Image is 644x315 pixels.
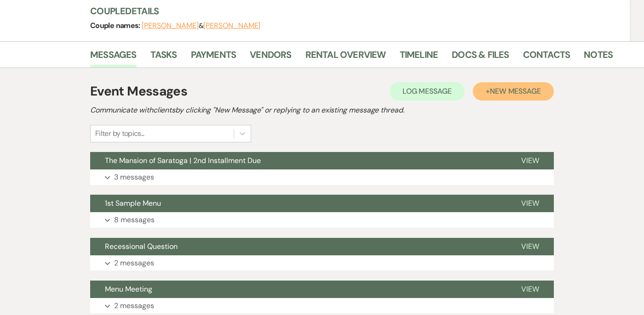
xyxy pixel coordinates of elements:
div: Filter by topics... [95,128,144,139]
a: Messages [90,47,137,67]
span: Log Message [402,86,452,96]
button: 8 messages [90,212,554,228]
button: [PERSON_NAME] [203,22,260,29]
button: View [506,152,554,169]
h2: Communicate with clients by clicking "New Message" or replying to an existing message thread. [90,105,554,116]
p: 8 messages [114,214,155,226]
span: View [521,156,539,165]
button: View [506,195,554,212]
button: Menu Meeting [90,281,506,298]
p: 2 messages [114,257,154,269]
button: 2 messages [90,298,554,314]
span: 1st Sample Menu [105,198,161,208]
a: Payments [191,47,236,67]
span: Recessional Question [105,242,178,251]
p: 3 messages [114,171,154,183]
button: 2 messages [90,255,554,271]
span: View [521,242,539,251]
a: Timeline [400,47,438,67]
button: +New Message [473,82,554,101]
span: The Mansion of Saratoga | 2nd Installment Due [105,156,261,165]
button: [PERSON_NAME] [142,22,199,29]
span: Menu Meeting [105,284,152,294]
a: Contacts [523,47,570,67]
h3: Couple Details [90,5,605,17]
h1: Event Messages [90,82,187,101]
button: 3 messages [90,169,554,185]
span: View [521,284,539,294]
button: Log Message [390,82,465,101]
a: Notes [584,47,613,67]
button: Recessional Question [90,238,506,255]
button: View [506,238,554,255]
a: Tasks [150,47,177,67]
span: View [521,198,539,208]
span: & [142,21,260,30]
span: New Message [490,86,541,96]
a: Docs & Files [452,47,509,67]
p: 2 messages [114,300,154,312]
button: 1st Sample Menu [90,195,506,212]
button: The Mansion of Saratoga | 2nd Installment Due [90,152,506,169]
span: Couple names: [90,21,142,30]
button: View [506,281,554,298]
a: Vendors [250,47,291,67]
a: Rental Overview [305,47,386,67]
